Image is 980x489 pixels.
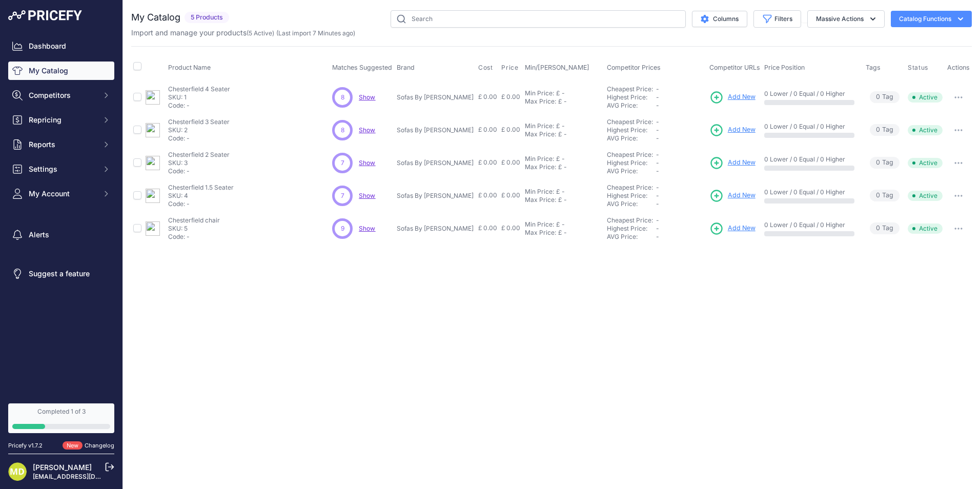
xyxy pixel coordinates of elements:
span: Tag [870,190,900,201]
button: Settings [8,160,114,178]
a: Add New [709,156,756,170]
span: 8 [341,93,344,102]
button: Competitors [8,86,114,105]
p: SKU: 5 [168,225,220,233]
button: Catalog Functions [891,11,972,27]
span: £ 0.00 [478,224,497,232]
span: Price Position [764,64,805,71]
span: £ 0.00 [501,191,520,199]
nav: Sidebar [8,37,114,391]
a: Cheapest Price: [607,118,653,126]
span: - [656,159,659,167]
p: SKU: 4 [168,192,234,200]
div: £ [556,188,560,196]
button: Status [908,64,930,72]
div: Pricefy v1.7.2 [8,441,43,450]
span: Active [908,191,943,201]
div: - [562,229,567,237]
h2: My Catalog [131,10,180,25]
div: £ [558,130,562,138]
a: Show [359,126,375,134]
input: Search [391,10,686,28]
span: £ 0.00 [501,224,520,232]
div: - [560,122,565,130]
div: AVG Price: [607,167,656,175]
span: Tag [870,124,900,136]
a: Changelog [85,442,114,449]
button: Repricing [8,111,114,129]
div: Max Price: [525,229,556,237]
p: SKU: 2 [168,126,230,134]
p: Sofas By [PERSON_NAME] [397,192,474,200]
span: - [656,200,659,208]
button: Massive Actions [807,10,885,28]
span: Brand [397,64,415,71]
button: Cost [478,64,495,72]
p: Code: - [168,167,230,175]
a: Add New [709,221,756,236]
a: Add New [709,90,756,105]
span: 0 [876,92,880,102]
p: 0 Lower / 0 Equal / 0 Higher [764,221,855,229]
span: Add New [728,223,756,233]
p: Chesterfield 1.5 Seater [168,184,234,192]
span: 8 [341,126,344,135]
span: £ 0.00 [501,126,520,133]
span: - [656,93,659,101]
a: Suggest a feature [8,264,114,283]
a: Show [359,159,375,167]
div: Min Price: [525,122,554,130]
div: - [562,163,567,171]
button: Columns [692,11,747,27]
div: AVG Price: [607,200,656,208]
button: Reports [8,135,114,154]
p: SKU: 1 [168,93,230,101]
div: AVG Price: [607,233,656,241]
button: Filters [753,10,801,28]
div: Max Price: [525,130,556,138]
span: Price [501,64,518,72]
a: Show [359,225,375,232]
div: - [562,196,567,204]
a: Completed 1 of 3 [8,403,114,433]
div: - [562,130,567,138]
div: Highest Price: [607,126,656,134]
p: Chesterfield 3 Seater [168,118,230,126]
span: Reports [29,139,96,150]
p: 0 Lower / 0 Equal / 0 Higher [764,188,855,196]
span: Actions [947,64,970,71]
div: Max Price: [525,97,556,106]
p: Code: - [168,233,220,241]
span: 0 [876,223,880,233]
span: (Last import 7 Minutes ago) [276,29,355,37]
span: Competitor Prices [607,64,661,71]
div: £ [558,163,562,171]
span: Competitors [29,90,96,100]
span: - [656,151,659,158]
div: £ [558,196,562,204]
span: Min/[PERSON_NAME] [525,64,589,71]
span: £ 0.00 [501,93,520,100]
div: Max Price: [525,163,556,171]
span: 9 [341,224,344,233]
p: Import and manage your products [131,28,355,38]
span: My Account [29,189,96,199]
span: ( ) [247,29,274,37]
span: Matches Suggested [332,64,392,71]
div: Completed 1 of 3 [12,407,110,416]
p: Sofas By [PERSON_NAME] [397,225,474,233]
p: Sofas By [PERSON_NAME] [397,126,474,134]
span: - [656,233,659,240]
button: My Account [8,185,114,203]
span: Active [908,158,943,168]
a: Cheapest Price: [607,184,653,191]
a: Add New [709,189,756,203]
a: Alerts [8,226,114,244]
span: £ 0.00 [501,158,520,166]
div: £ [556,89,560,97]
span: Show [359,93,375,101]
p: 0 Lower / 0 Equal / 0 Higher [764,155,855,164]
